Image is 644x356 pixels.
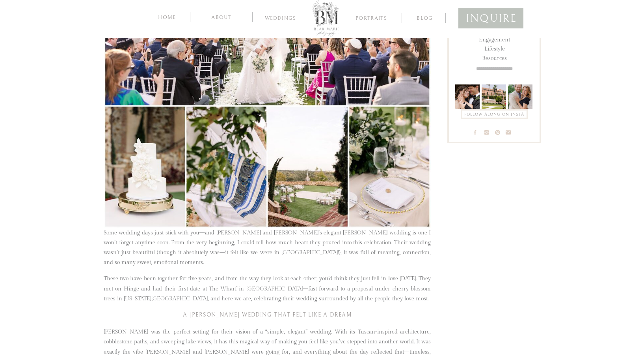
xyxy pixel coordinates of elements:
[203,13,240,21] a: about
[482,84,506,109] img: I’ve seen a lot of weddings. And if I’ve learned anything, it’s this: the most meaningful, joy-fi...
[463,25,526,32] a: Wedding
[104,228,431,268] p: Some wedding days just stick with you—and [PERSON_NAME] and [PERSON_NAME]’s elegant [PERSON_NAME]...
[104,274,431,304] p: These two have been together for five years, and from the way they look at each other, you’d thin...
[463,54,526,60] a: resources
[259,15,302,23] a: Weddings
[508,84,532,109] img: For the couple who wants to feel fully present 💗 timeless portraits, joyful candids, and all the ...
[409,14,440,21] a: blog
[104,310,431,320] h3: A [PERSON_NAME] Wedding That Felt Like a Dream
[455,84,480,109] img: No two weddings should look the same because no two couples are the same. Maybe it’s a custom inv...
[466,9,516,24] a: inquire
[352,15,390,22] a: Portraits
[156,13,178,21] a: home
[463,35,526,42] a: Engagement
[463,44,526,51] a: lifestyle
[462,111,526,118] a: follow along on insta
